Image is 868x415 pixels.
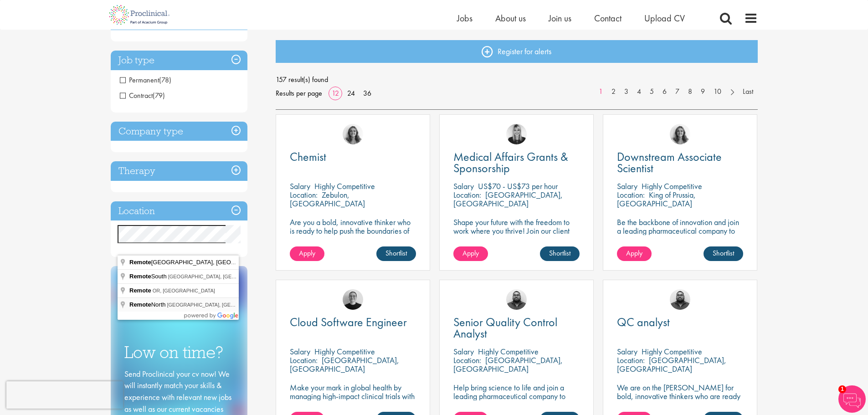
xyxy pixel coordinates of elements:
span: Contract [120,91,165,100]
a: 8 [683,87,697,97]
h3: Therapy [111,161,247,181]
p: US$70 - US$73 per hour [478,181,558,191]
a: Senior Quality Control Analyst [453,317,580,339]
span: (78) [159,75,171,85]
img: Janelle Jones [506,124,527,144]
a: Apply [290,246,324,261]
a: 9 [696,87,709,97]
span: Downstream Associate Scientist [617,149,722,176]
p: [GEOGRAPHIC_DATA], [GEOGRAPHIC_DATA] [453,355,563,374]
img: Jackie Cerchio [343,124,363,144]
a: Upload CV [644,12,685,24]
img: Ashley Bennett [506,289,527,310]
a: Last [738,87,758,97]
span: Salary [290,346,310,357]
span: Salary [617,346,637,357]
img: Emma Pretorious [343,289,363,310]
iframe: reCAPTCHA [6,381,123,409]
a: 2 [607,87,620,97]
span: OR, [GEOGRAPHIC_DATA] [153,288,215,293]
h3: Job type [111,51,247,70]
a: QC analyst [617,317,743,328]
p: Make your mark in global health by managing high-impact clinical trials with a leading CRO. [290,383,416,409]
span: Salary [617,181,637,191]
span: Location: [290,190,318,200]
span: 1 [838,385,846,393]
a: 10 [709,87,726,97]
p: Are you a bold, innovative thinker who is ready to help push the boundaries of science and make a... [290,218,416,252]
a: Chemist [290,151,416,163]
span: Apply [626,248,642,258]
p: Be the backbone of innovation and join a leading pharmaceutical company to help keep life-changin... [617,218,743,252]
span: Apply [462,248,479,258]
span: Remote [129,301,151,308]
span: Senior Quality Control Analyst [453,314,557,341]
span: Location: [617,190,645,200]
span: Location: [453,355,481,365]
span: Remote [129,259,151,266]
p: Shape your future with the freedom to work where you thrive! Join our client with this fully remo... [453,218,580,252]
img: Chatbot [838,385,866,413]
img: Ashley Bennett [670,289,690,310]
span: [GEOGRAPHIC_DATA], [GEOGRAPHIC_DATA], [GEOGRAPHIC_DATA] [168,274,330,279]
a: Cloud Software Engineer [290,317,416,328]
a: Shortlist [376,246,416,261]
p: Zebulon, [GEOGRAPHIC_DATA] [290,190,365,209]
a: 6 [658,87,671,97]
span: Contract [120,91,153,100]
a: Shortlist [540,246,580,261]
span: [GEOGRAPHIC_DATA], [GEOGRAPHIC_DATA] [129,259,279,266]
a: Register for alerts [276,40,758,63]
a: Contact [594,12,621,24]
p: Highly Competitive [314,181,375,191]
h3: Location [111,201,247,221]
p: [GEOGRAPHIC_DATA], [GEOGRAPHIC_DATA] [617,355,726,374]
span: Location: [290,355,318,365]
span: QC analyst [617,314,670,330]
a: Join us [549,12,571,24]
a: Apply [617,246,652,261]
span: North [129,301,167,308]
a: Apply [453,246,488,261]
a: 36 [360,88,375,98]
a: Shortlist [704,246,743,261]
p: [GEOGRAPHIC_DATA], [GEOGRAPHIC_DATA] [290,355,399,374]
a: 4 [632,87,646,97]
a: 1 [594,87,607,97]
h3: Low on time? [124,343,234,361]
span: Remote [129,273,151,280]
p: Highly Competitive [642,346,702,357]
span: Medical Affairs Grants & Sponsorship [453,149,568,176]
span: Salary [453,181,474,191]
a: Jobs [457,12,473,24]
span: Location: [617,355,645,365]
a: 3 [620,87,633,97]
h3: Company type [111,122,247,141]
p: Highly Competitive [478,346,539,357]
span: Cloud Software Engineer [290,314,407,330]
span: Chemist [290,149,326,164]
a: 24 [344,88,358,98]
img: Jackie Cerchio [670,124,690,144]
a: Medical Affairs Grants & Sponsorship [453,151,580,174]
span: Salary [453,346,474,357]
span: 157 result(s) found [276,73,758,87]
span: Permanent [120,75,171,85]
span: Apply [299,248,315,258]
a: 7 [671,87,684,97]
span: Results per page [276,87,322,100]
p: King of Prussia, [GEOGRAPHIC_DATA] [617,190,696,209]
p: Highly Competitive [642,181,702,191]
a: About us [495,12,526,24]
